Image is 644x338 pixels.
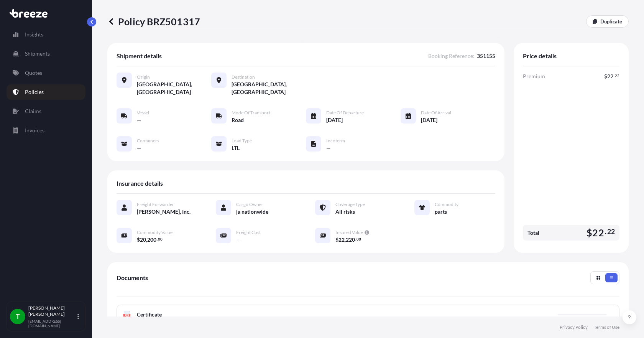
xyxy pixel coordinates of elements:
[7,65,85,81] a: Quotes
[137,74,150,80] span: Origin
[107,15,200,28] p: Policy BRZ501317
[345,237,346,242] span: ,
[137,229,172,236] span: Commodity Value
[137,201,174,208] span: Freight Forwarder
[25,107,41,115] p: Claims
[326,138,345,144] span: Incoterm
[7,123,85,138] a: Invoices
[25,50,50,58] p: Shipments
[335,208,355,216] span: All risks
[236,236,241,244] span: —
[236,229,261,236] span: Freight Cost
[523,52,557,60] span: Price details
[615,74,619,77] span: 22
[421,110,451,116] span: Date of Arrival
[607,74,613,79] span: 22
[232,138,252,144] span: Load Type
[560,324,588,330] a: Privacy Policy
[421,116,437,124] span: [DATE]
[594,324,619,330] a: Terms of Use
[137,116,141,124] span: —
[335,237,338,242] span: $
[232,74,255,80] span: Destination
[592,228,604,237] span: 22
[605,229,606,234] span: .
[137,138,159,144] span: Containers
[232,110,270,116] span: Mode of Transport
[604,74,607,79] span: $
[335,229,363,236] span: Insured Value
[236,201,263,208] span: Cargo Owner
[435,208,447,216] span: parts
[137,208,191,216] span: [PERSON_NAME], Inc.
[232,144,240,152] span: LTL
[338,237,345,242] span: 22
[527,229,539,237] span: Total
[25,69,42,77] p: Quotes
[28,319,76,328] p: [EMAIL_ADDRESS][DOMAIN_NAME]
[355,238,356,241] span: .
[140,237,146,242] span: 20
[7,84,85,100] a: Policies
[586,15,629,28] a: Duplicate
[523,73,545,80] span: Premium
[356,238,361,241] span: 00
[326,144,331,152] span: —
[137,237,140,242] span: $
[607,229,615,234] span: 22
[7,104,85,119] a: Claims
[157,238,158,241] span: .
[137,81,211,96] span: [GEOGRAPHIC_DATA], [GEOGRAPHIC_DATA]
[158,238,163,241] span: 00
[600,18,622,25] p: Duplicate
[236,208,268,216] span: ja nationwide
[335,201,365,208] span: Coverage Type
[326,116,343,124] span: [DATE]
[28,305,76,317] p: [PERSON_NAME] [PERSON_NAME]
[435,201,458,208] span: Commodity
[25,31,43,38] p: Insights
[146,237,147,242] span: ,
[147,237,156,242] span: 200
[7,46,85,61] a: Shipments
[477,52,495,60] span: 351155
[7,27,85,42] a: Insights
[117,180,163,187] span: Insurance details
[232,81,306,96] span: [GEOGRAPHIC_DATA], [GEOGRAPHIC_DATA]
[137,311,162,318] span: Certificate
[25,127,44,134] p: Invoices
[614,74,614,77] span: .
[117,274,148,282] span: Documents
[137,144,141,152] span: —
[232,116,244,124] span: Road
[586,228,592,237] span: $
[25,88,44,96] p: Policies
[117,52,162,60] span: Shipment details
[346,237,355,242] span: 220
[137,110,149,116] span: Vessel
[428,52,475,60] span: Booking Reference :
[16,313,20,320] span: T
[326,110,364,116] span: Date of Departure
[125,314,130,317] text: PDF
